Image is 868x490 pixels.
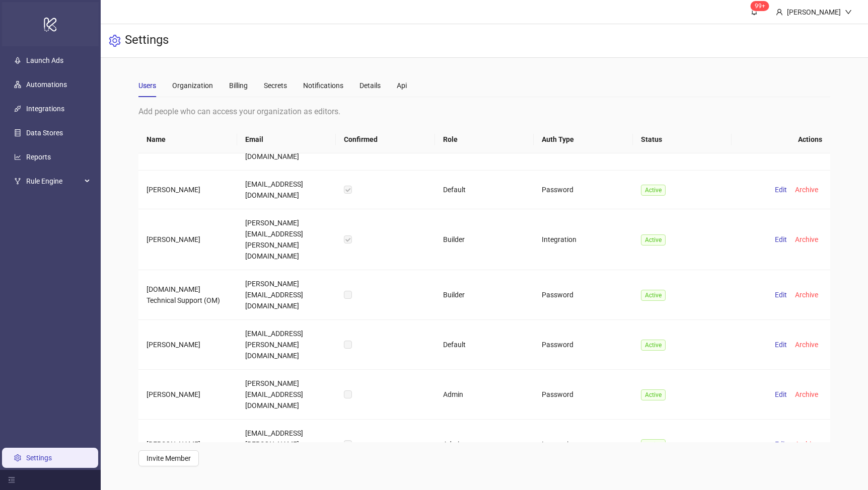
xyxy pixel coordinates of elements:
[791,289,822,301] button: Archive
[435,320,534,370] td: Default
[732,126,830,153] th: Actions
[138,80,156,91] div: Users
[26,454,52,462] a: Settings
[26,129,63,137] a: Data Stores
[534,320,632,370] td: Password
[534,420,632,469] td: Integration
[138,270,237,320] td: [DOMAIN_NAME] Technical Support (OM)
[237,320,336,370] td: [EMAIL_ADDRESS][PERSON_NAME][DOMAIN_NAME]
[435,209,534,270] td: Builder
[775,390,787,398] span: Edit
[791,184,822,196] button: Archive
[26,171,82,191] span: Rule Engine
[138,370,237,420] td: [PERSON_NAME]
[138,209,237,270] td: [PERSON_NAME]
[775,186,787,194] span: Edit
[771,339,791,351] button: Edit
[633,126,732,153] th: Status
[791,388,822,400] button: Archive
[751,8,758,15] span: bell
[641,290,666,301] span: Active
[397,80,407,91] div: Api
[771,438,791,450] button: Edit
[8,476,15,483] span: menu-fold
[14,178,21,185] span: fork
[138,171,237,209] td: [PERSON_NAME]
[795,390,818,398] span: Archive
[138,126,237,153] th: Name
[138,420,237,469] td: [PERSON_NAME]
[775,341,787,349] span: Edit
[336,126,435,153] th: Confirmed
[26,56,63,64] a: Launch Ads
[771,289,791,301] button: Edit
[751,1,769,11] sup: 427
[125,32,169,49] h3: Settings
[237,126,336,153] th: Email
[791,339,822,351] button: Archive
[641,185,666,196] span: Active
[26,80,67,89] a: Automations
[771,184,791,196] button: Edit
[771,388,791,400] button: Edit
[775,291,787,299] span: Edit
[264,80,287,91] div: Secrets
[435,420,534,469] td: Admin
[641,234,666,246] span: Active
[783,7,845,18] div: [PERSON_NAME]
[138,320,237,370] td: [PERSON_NAME]
[534,370,632,420] td: Password
[435,270,534,320] td: Builder
[138,105,831,118] div: Add people who can access your organization as editors.
[237,171,336,209] td: [EMAIL_ADDRESS][DOMAIN_NAME]
[534,270,632,320] td: Password
[775,235,787,243] span: Edit
[795,291,818,299] span: Archive
[641,439,666,450] span: Active
[172,80,213,91] div: Organization
[147,454,191,462] span: Invite Member
[435,171,534,209] td: Default
[791,438,822,450] button: Archive
[237,270,336,320] td: [PERSON_NAME][EMAIL_ADDRESS][DOMAIN_NAME]
[435,126,534,153] th: Role
[229,80,248,91] div: Billing
[237,370,336,420] td: [PERSON_NAME][EMAIL_ADDRESS][DOMAIN_NAME]
[534,171,632,209] td: Password
[641,389,666,400] span: Active
[109,35,121,47] span: setting
[641,340,666,351] span: Active
[795,235,818,243] span: Archive
[771,233,791,246] button: Edit
[534,209,632,270] td: Integration
[845,9,852,16] span: down
[359,80,381,91] div: Details
[795,186,818,194] span: Archive
[138,450,199,466] button: Invite Member
[534,126,632,153] th: Auth Type
[776,9,783,16] span: user
[795,440,818,448] span: Archive
[303,80,343,91] div: Notifications
[237,420,336,469] td: [EMAIL_ADDRESS][PERSON_NAME][DOMAIN_NAME]
[435,370,534,420] td: Admin
[791,233,822,246] button: Archive
[795,341,818,349] span: Archive
[237,209,336,270] td: [PERSON_NAME][EMAIL_ADDRESS][PERSON_NAME][DOMAIN_NAME]
[775,440,787,448] span: Edit
[26,153,51,161] a: Reports
[26,105,64,113] a: Integrations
